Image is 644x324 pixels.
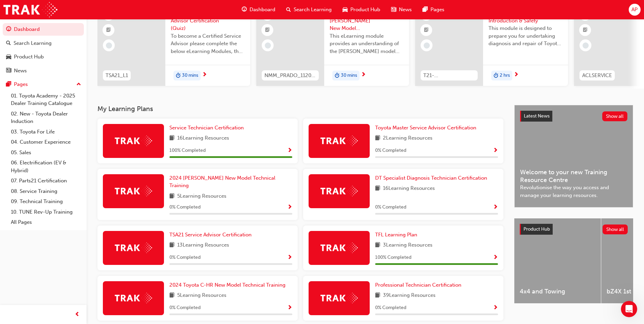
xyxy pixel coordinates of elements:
span: 39 Learning Resources [383,291,436,300]
span: 0 % Completed [169,254,201,262]
button: Show Progress [287,253,292,262]
span: T21-FOD_HVIS_PREREQ [423,72,475,79]
button: DashboardSearch LearningProduct HubNews [3,22,84,78]
div: Pages [14,80,28,88]
span: guage-icon [242,5,247,14]
span: car-icon [343,5,348,14]
button: Show Progress [493,304,498,312]
span: 5 Learning Resources [177,291,226,300]
button: AP [629,4,641,16]
img: Trak [320,186,358,196]
a: Trak [3,2,57,17]
a: 10. TUNE Rev-Up Training [8,207,84,217]
span: Show Progress [287,305,292,311]
a: car-iconProduct Hub [337,3,386,17]
span: 0 % Completed [169,203,201,211]
button: Show Progress [493,146,498,155]
span: Welcome to your new Training Resource Centre [520,168,627,184]
span: TSA21_L1 [106,72,128,79]
span: Toyota Master Service Advisor Certification [375,125,476,131]
span: 16 Learning Resources [383,184,435,193]
span: 13 Learning Resources [177,241,229,250]
span: AP [631,6,638,14]
span: 0 % Completed [375,147,406,155]
a: 08. Service Training [8,186,84,197]
span: prev-icon [75,310,80,319]
span: book-icon [375,241,380,250]
span: Pages [430,6,444,14]
span: Service Technician Certification [169,125,244,131]
span: 0 % Completed [375,304,406,312]
span: Show Progress [493,204,498,211]
img: Trak [115,242,152,253]
span: Show Progress [493,255,498,261]
span: 5 Learning Resources [177,192,226,201]
button: Show Progress [493,203,498,212]
span: news-icon [391,5,396,14]
div: Product Hub [14,53,44,61]
span: Show Progress [493,305,498,311]
span: book-icon [169,192,174,201]
span: 30 mins [341,72,357,79]
span: 100 % Completed [169,147,206,155]
span: search-icon [6,40,11,47]
span: Dashboard [250,6,275,14]
a: 05. Sales [8,147,84,158]
span: This module is designed to prepare you for undertaking diagnosis and repair of Toyota & Lexus Ele... [489,24,563,48]
div: Search Learning [14,39,52,47]
span: 3 Learning Resources [383,241,433,250]
a: News [3,65,84,77]
a: 02. New - Toyota Dealer Induction [8,109,84,127]
a: NMM_PRADO_112024_MODULE_12024 Landcruiser [PERSON_NAME] New Model Mechanisms - Model Outline 1Thi... [256,4,409,86]
span: learningRecordVerb_NONE-icon [583,42,589,49]
iframe: Intercom live chat [621,301,637,317]
a: DT Specialist Diagnosis Technician Certification [375,174,490,182]
a: Professional Technician Certification [375,281,464,289]
span: pages-icon [423,5,428,14]
span: To become a Certified Service Advisor please complete the below eLearning Modules, the Service Ad... [171,32,245,55]
a: Latest NewsShow allWelcome to your new Training Resource CentreRevolutionise the way you access a... [514,105,633,208]
span: 0 % Completed [169,304,201,312]
a: 07. Parts21 Certification [8,176,84,186]
a: 03. Toyota For Life [8,127,84,137]
span: 100 % Completed [375,254,411,262]
img: Trak [115,186,152,196]
a: news-iconNews [386,3,417,17]
a: Service Technician Certification [169,124,246,132]
span: TFL Learning Plan [375,232,417,238]
button: Pages [3,78,84,91]
img: Trak [320,242,358,253]
img: Trak [115,293,152,303]
span: booktick-icon [106,26,111,35]
span: 2 Learning Resources [383,134,433,143]
span: 2 hrs [500,72,510,79]
button: Show Progress [287,146,292,155]
span: booktick-icon [583,26,588,35]
span: Revolutionise the way you access and manage your learning resources. [520,184,627,199]
span: up-icon [76,80,81,89]
span: book-icon [169,134,174,143]
span: book-icon [169,291,174,300]
span: TSA21 Service Advisor Certification [169,232,252,238]
a: 0T21-FOD_HVIS_PREREQElectrification Introduction & SafetyThis module is designed to prepare you f... [415,4,568,86]
button: Show all [602,111,628,121]
a: 2024 [PERSON_NAME] New Model Technical Training [169,174,292,190]
span: next-icon [202,72,207,78]
span: News [399,6,412,14]
a: guage-iconDashboard [236,3,281,17]
span: book-icon [375,134,380,143]
a: TSA21 Service Advisor Certification [169,231,254,239]
span: ACLSERVICE [582,72,612,79]
span: 2024 [PERSON_NAME] New Model Technical Training [169,175,275,189]
span: 0 % Completed [375,203,406,211]
a: 04. Customer Experience [8,137,84,147]
span: next-icon [361,72,366,78]
span: Show Progress [287,204,292,211]
span: learningRecordVerb_NONE-icon [265,42,271,49]
a: 09. Technical Training [8,196,84,207]
span: booktick-icon [424,26,429,35]
span: DT Specialist Diagnosis Technician Certification [375,175,487,181]
span: search-icon [286,5,291,14]
a: All Pages [8,217,84,228]
span: Professional Technician Certification [375,282,461,288]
